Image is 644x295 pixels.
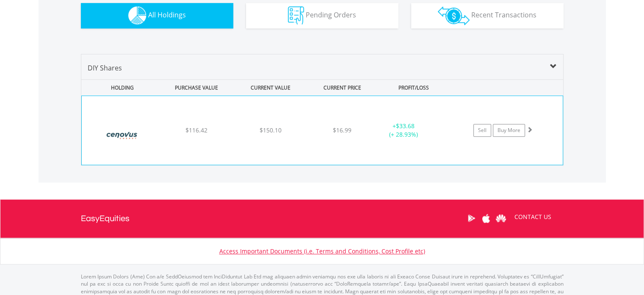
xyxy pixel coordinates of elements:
button: Pending Orders [246,3,398,28]
span: DIY Shares [88,63,122,73]
img: transactions-zar-wht.png [438,6,470,25]
img: pending_instructions-wht.png [288,6,304,25]
img: holdings-wht.png [128,6,146,25]
div: CURRENT VALUE [235,80,307,96]
div: + (+ 28.93%) [371,122,435,139]
span: $33.68 [395,122,414,130]
span: All Holdings [148,10,186,20]
span: Pending Orders [306,10,356,20]
a: Buy More [493,124,525,137]
span: $150.10 [260,126,282,134]
div: PURCHASE VALUE [160,80,233,96]
button: All Holdings [81,3,233,28]
div: PROFIT/LOSS [378,80,450,96]
a: EasyEquities [81,199,130,238]
a: Access Important Documents (i.e. Terms and Conditions, Cost Profile etc) [219,247,425,255]
div: HOLDING [82,80,159,96]
a: Huawei [494,205,509,231]
a: Apple [479,205,494,231]
span: $116.42 [185,126,207,134]
a: CONTACT US [509,205,557,229]
a: Sell [473,124,491,137]
a: Google Play [464,205,479,231]
div: CURRENT PRICE [308,80,376,96]
span: $16.99 [333,126,351,134]
img: EQU.US.CVE.png [86,107,159,163]
span: Recent Transactions [471,10,536,20]
button: Recent Transactions [411,3,564,28]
